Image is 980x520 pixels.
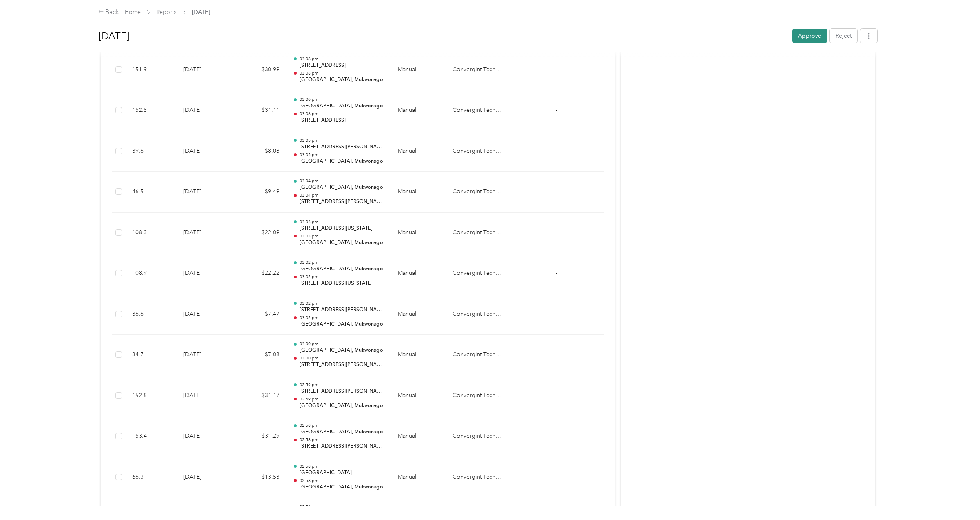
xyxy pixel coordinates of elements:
[236,253,286,294] td: $22.22
[300,239,385,246] p: [GEOGRAPHIC_DATA], Mukwonago
[446,416,509,457] td: Convergint Technologies
[556,269,557,276] span: -
[556,188,557,195] span: -
[126,375,177,416] td: 152.8
[391,294,446,335] td: Manual
[300,76,385,84] p: [GEOGRAPHIC_DATA], Mukwonago
[177,335,236,375] td: [DATE]
[300,138,385,143] p: 03:05 pm
[556,147,557,154] span: -
[300,388,385,395] p: [STREET_ADDRESS][PERSON_NAME][PERSON_NAME]
[300,301,385,306] p: 03:02 pm
[236,335,286,375] td: $7.08
[300,198,385,206] p: [STREET_ADDRESS][PERSON_NAME]
[300,504,385,510] p: 02:56 pm
[556,66,557,73] span: -
[446,131,509,172] td: Convergint Technologies
[300,111,385,117] p: 03:06 pm
[236,50,286,90] td: $30.99
[391,416,446,457] td: Manual
[446,294,509,335] td: Convergint Technologies
[236,90,286,131] td: $31.11
[300,341,385,347] p: 03:00 pm
[300,233,385,239] p: 03:03 pm
[300,274,385,280] p: 03:02 pm
[236,416,286,457] td: $31.29
[300,306,385,314] p: [STREET_ADDRESS][PERSON_NAME]
[300,437,385,443] p: 02:58 pm
[300,321,385,328] p: [GEOGRAPHIC_DATA], Mukwonago
[126,213,177,253] td: 108.3
[391,90,446,131] td: Manual
[126,416,177,457] td: 153.4
[126,90,177,131] td: 152.5
[192,8,210,16] span: [DATE]
[300,402,385,409] p: [GEOGRAPHIC_DATA], Mukwonago
[300,347,385,354] p: [GEOGRAPHIC_DATA], Mukwonago
[125,9,141,16] a: Home
[300,178,385,184] p: 03:04 pm
[177,375,236,416] td: [DATE]
[391,213,446,253] td: Manual
[556,106,557,113] span: -
[300,152,385,158] p: 03:05 pm
[177,131,236,172] td: [DATE]
[177,172,236,213] td: [DATE]
[98,7,119,17] div: Back
[446,457,509,498] td: Convergint Technologies
[177,213,236,253] td: [DATE]
[177,90,236,131] td: [DATE]
[391,457,446,498] td: Manual
[300,355,385,361] p: 03:00 pm
[177,294,236,335] td: [DATE]
[300,484,385,491] p: [GEOGRAPHIC_DATA], Mukwonago
[236,213,286,253] td: $22.09
[236,294,286,335] td: $7.47
[300,56,385,62] p: 03:08 pm
[391,131,446,172] td: Manual
[300,97,385,102] p: 03:06 pm
[556,351,557,358] span: -
[300,280,385,287] p: [STREET_ADDRESS][US_STATE]
[556,229,557,236] span: -
[156,9,176,16] a: Reports
[556,432,557,439] span: -
[236,457,286,498] td: $13.53
[300,428,385,436] p: [GEOGRAPHIC_DATA], Mukwonago
[300,184,385,191] p: [GEOGRAPHIC_DATA], Mukwonago
[391,335,446,375] td: Manual
[300,469,385,477] p: [GEOGRAPHIC_DATA]
[391,172,446,213] td: Manual
[300,396,385,402] p: 02:59 pm
[177,457,236,498] td: [DATE]
[236,172,286,213] td: $9.49
[446,90,509,131] td: Convergint Technologies
[300,382,385,388] p: 02:59 pm
[126,50,177,90] td: 151.9
[391,375,446,416] td: Manual
[236,375,286,416] td: $31.17
[300,62,385,69] p: [STREET_ADDRESS]
[177,253,236,294] td: [DATE]
[446,172,509,213] td: Convergint Technologies
[556,310,557,317] span: -
[300,219,385,225] p: 03:03 pm
[126,457,177,498] td: 66.3
[556,392,557,399] span: -
[126,294,177,335] td: 36.6
[300,260,385,265] p: 03:02 pm
[300,443,385,450] p: [STREET_ADDRESS][PERSON_NAME][PERSON_NAME]
[126,253,177,294] td: 108.9
[300,117,385,124] p: [STREET_ADDRESS]
[300,423,385,428] p: 02:58 pm
[300,143,385,151] p: [STREET_ADDRESS][PERSON_NAME]
[446,335,509,375] td: Convergint Technologies
[391,50,446,90] td: Manual
[300,463,385,469] p: 02:58 pm
[300,192,385,198] p: 03:04 pm
[446,375,509,416] td: Convergint Technologies
[934,474,980,520] iframe: Everlance-gr Chat Button Frame
[446,253,509,294] td: Convergint Technologies
[446,213,509,253] td: Convergint Technologies
[300,70,385,76] p: 03:08 pm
